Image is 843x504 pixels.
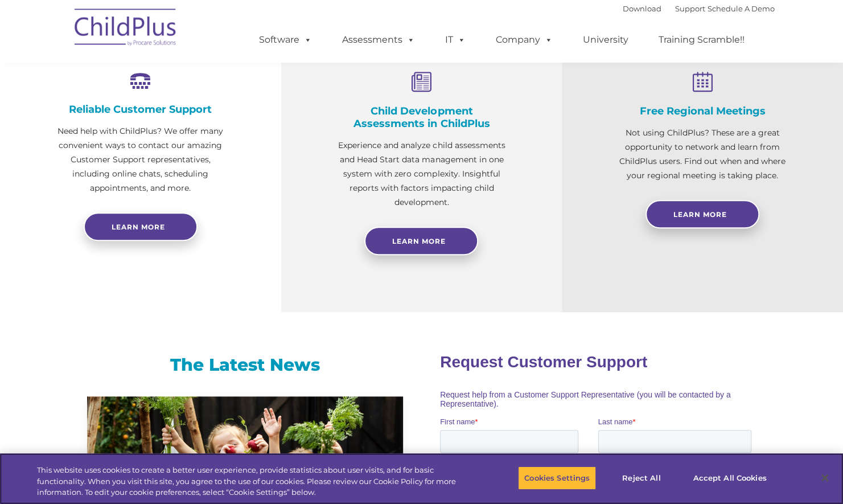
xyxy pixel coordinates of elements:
[248,28,323,51] a: Software
[338,105,505,130] h4: Child Development Assessments in ChildPlus
[57,103,224,116] h4: Reliable Customer Support
[37,465,464,498] div: This website uses cookies to create a better user experience, provide statistics about user visit...
[484,28,564,51] a: Company
[812,465,837,490] button: Close
[623,4,661,13] a: Download
[623,4,775,13] font: |
[364,227,478,255] a: Learn More
[57,124,224,195] p: Need help with ChildPlus? We offer many convenient ways to contact our amazing Customer Support r...
[571,28,640,51] a: University
[84,212,198,241] a: Learn more
[392,237,446,245] span: Learn More
[619,126,786,183] p: Not using ChildPlus? These are a great opportunity to network and learn from ChildPlus users. Fin...
[69,1,183,58] img: ChildPlus by Procare Solutions
[112,223,165,231] span: Learn more
[645,200,759,228] a: Learn More
[518,466,596,490] button: Cookies Settings
[158,75,193,84] span: Last name
[647,28,756,51] a: Training Scramble!!
[619,105,786,117] h4: Free Regional Meetings
[686,466,772,490] button: Accept All Cookies
[338,138,505,210] p: Experience and analyze child assessments and Head Start data management in one system with zero c...
[158,122,207,130] span: Phone number
[673,210,727,219] span: Learn More
[675,4,705,13] a: Support
[331,28,426,51] a: Assessments
[87,354,403,376] h3: The Latest News
[434,28,477,51] a: IT
[606,466,677,490] button: Reject All
[708,4,775,13] a: Schedule A Demo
